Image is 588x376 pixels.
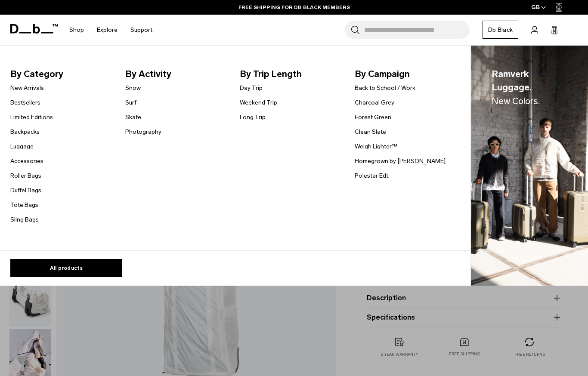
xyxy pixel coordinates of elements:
[125,127,161,136] a: Photography
[125,113,141,122] a: Skate
[69,15,84,45] a: Shop
[240,113,266,122] a: Long Trip
[125,83,141,92] a: Snow
[355,98,394,107] a: Charcoal Grey
[125,67,226,81] span: By Activity
[10,200,38,210] a: Tote Bags
[10,171,41,180] a: Roller Bags
[63,15,159,45] nav: Main Navigation
[355,67,456,81] span: By Campaign
[10,98,40,107] a: Bestsellers
[238,3,350,11] a: FREE SHIPPING FOR DB BLACK MEMBERS
[355,83,415,92] a: Back to School / Work
[130,15,152,45] a: Support
[240,98,277,107] a: Weekend Trip
[355,113,391,122] a: Forest Green
[10,83,44,92] a: New Arrivals
[483,21,518,39] a: Db Black
[10,157,43,166] a: Accessories
[97,15,118,45] a: Explore
[10,142,34,151] a: Luggage
[10,127,40,136] a: Backpacks
[10,186,41,195] a: Duffel Bags
[125,98,136,107] a: Surf
[240,67,341,81] span: By Trip Length
[355,142,397,151] a: Weigh Lighter™
[10,67,111,81] span: By Category
[355,157,446,166] a: Homegrown by [PERSON_NAME]
[471,46,588,286] img: Db
[10,259,122,277] a: All products
[355,127,386,136] a: Clean Slate
[471,46,588,286] a: Ramverk Luggage.New Colors. Db
[355,171,390,180] a: Polestar Edt.
[492,96,540,106] span: New Colors.
[10,215,39,224] a: Sling Bags
[10,113,53,122] a: Limited Editions
[240,83,263,92] a: Day Trip
[492,67,567,108] span: Ramverk Luggage.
